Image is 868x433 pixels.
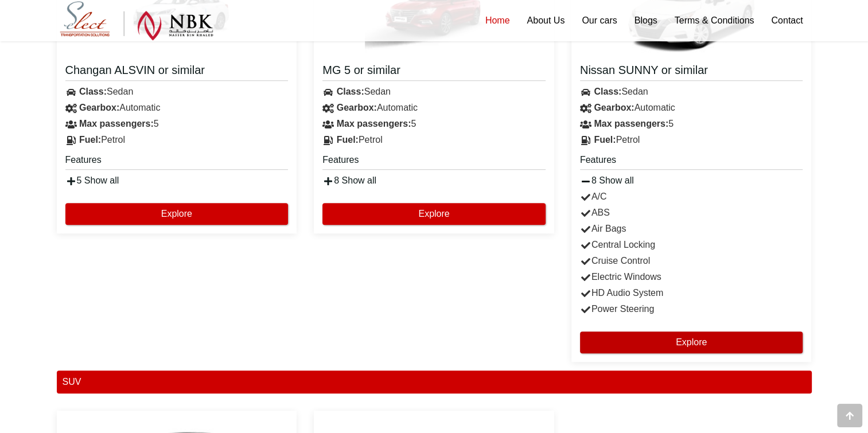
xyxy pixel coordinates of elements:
a: Changan ALSVIN or similar [65,63,289,81]
div: ABS [571,205,812,221]
div: Sedan [571,84,812,100]
a: 8 Show all [580,175,634,185]
strong: Gearbox: [594,103,634,112]
img: Select Rent a Car [60,1,213,41]
div: 5 [571,116,812,132]
a: 5 Show all [65,175,119,185]
strong: Gearbox: [79,103,119,112]
div: Petrol [57,132,297,148]
button: Explore [65,203,289,225]
div: Sedan [314,84,554,100]
div: 5 [57,116,297,132]
button: Explore [580,331,803,353]
strong: Class: [337,87,364,96]
strong: Fuel: [594,135,616,145]
button: Explore [322,203,546,225]
div: Petrol [314,132,554,148]
div: Electric Windows [571,269,812,285]
strong: Fuel: [79,135,101,145]
a: 8 Show all [322,175,376,185]
div: Automatic [57,100,297,116]
div: Sedan [57,84,297,100]
div: Power Steering [571,301,812,317]
h5: Features [65,154,289,170]
h5: Features [322,154,546,170]
a: MG 5 or similar [322,63,546,81]
div: HD Audio System [571,285,812,301]
strong: Max passengers: [79,119,154,128]
div: Automatic [571,100,812,116]
div: Go to top [837,404,862,427]
div: Automatic [314,100,554,116]
strong: Class: [594,87,621,96]
strong: Max passengers: [594,119,668,128]
div: Cruise Control [571,253,812,269]
div: SUV [57,370,812,393]
a: Nissan SUNNY or similar [580,63,803,81]
div: Air Bags [571,221,812,237]
strong: Fuel: [337,135,359,145]
strong: Gearbox: [337,103,377,112]
div: Central Locking [571,237,812,253]
strong: Class: [79,87,107,96]
div: A/C [571,189,812,205]
h5: Features [580,154,803,170]
div: 5 [314,116,554,132]
strong: Max passengers: [337,119,411,128]
div: Petrol [571,132,812,148]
